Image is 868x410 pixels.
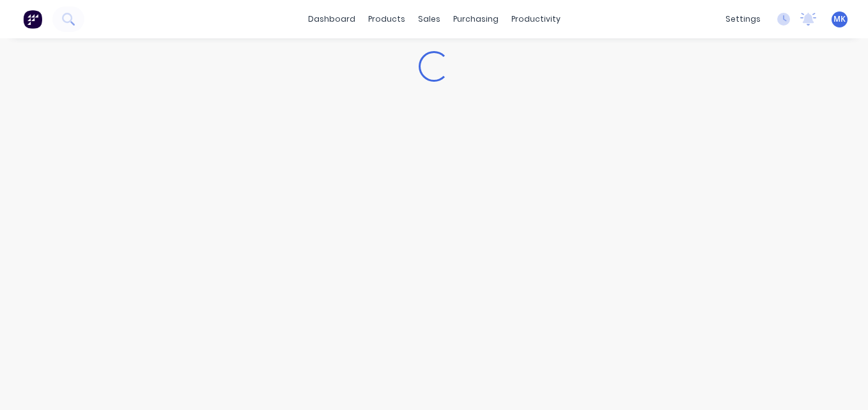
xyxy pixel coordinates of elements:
div: productivity [505,10,567,29]
a: dashboard [302,10,362,29]
div: sales [412,10,447,29]
div: purchasing [447,10,505,29]
img: Factory [23,10,42,29]
div: products [362,10,412,29]
div: settings [719,10,767,29]
span: MK [833,13,846,25]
